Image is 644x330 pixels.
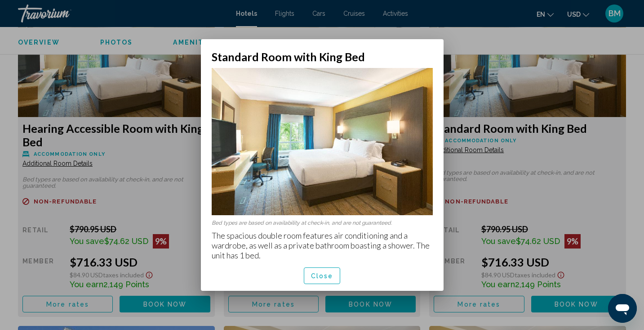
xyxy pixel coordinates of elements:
[608,294,637,323] iframe: Button to launch messaging window
[212,68,433,216] img: 0ae4d547-9747-4575-b524-00ab5389c29e.jpeg
[311,272,333,280] span: Close
[304,267,341,284] button: Close
[212,231,433,260] p: The spacious double room features air conditioning and a wardrobe, as well as a private bathroom ...
[212,50,433,63] h2: Standard Room with King Bed
[212,220,433,226] p: Bed types are based on availability at check-in, and are not guaranteed.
